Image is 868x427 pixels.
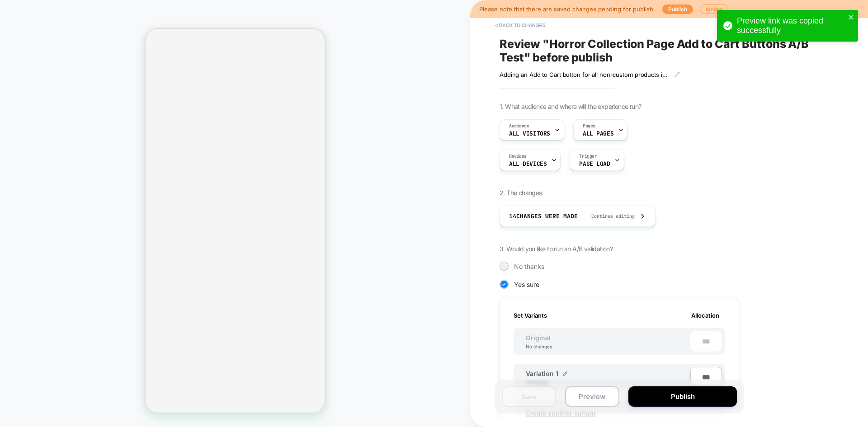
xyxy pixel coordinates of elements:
[500,189,542,197] span: 2. The changes
[628,386,737,407] button: Publish
[509,153,527,160] span: Devices
[565,386,619,407] button: Preview
[848,14,854,22] button: close
[500,103,641,110] span: 1. What audience and where will the experience run?
[514,263,544,270] span: No thanks
[500,71,667,78] span: Adding an Add to Cart button for all non-custom products in this collection. Adding a Customize N...
[500,37,830,64] span: Review " Horror Collection Page Add to Cart Buttons A/B Test " before publish
[517,334,560,342] span: Original
[517,344,561,349] div: No changes
[662,5,693,14] button: Publish
[509,212,578,220] span: 14 Changes were made
[582,213,635,219] span: Continue editing
[500,245,613,253] span: 3. Would you like to run an A/B validation?
[502,386,556,407] button: Save
[514,312,547,319] span: Set Variants
[583,131,613,137] span: ALL PAGES
[700,5,728,14] button: Ignore
[509,123,529,129] span: Audience
[514,281,539,288] span: Yes sure
[526,370,558,377] span: Variation 1
[509,161,547,167] span: ALL DEVICES
[691,312,719,319] span: Allocation
[579,161,610,167] span: Page Load
[491,18,550,33] button: < Back to changes
[579,153,597,160] span: Trigger
[509,131,550,137] span: All Visitors
[737,16,845,35] div: Preview link was copied successfully
[583,123,595,129] span: Pages
[563,371,567,376] img: edit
